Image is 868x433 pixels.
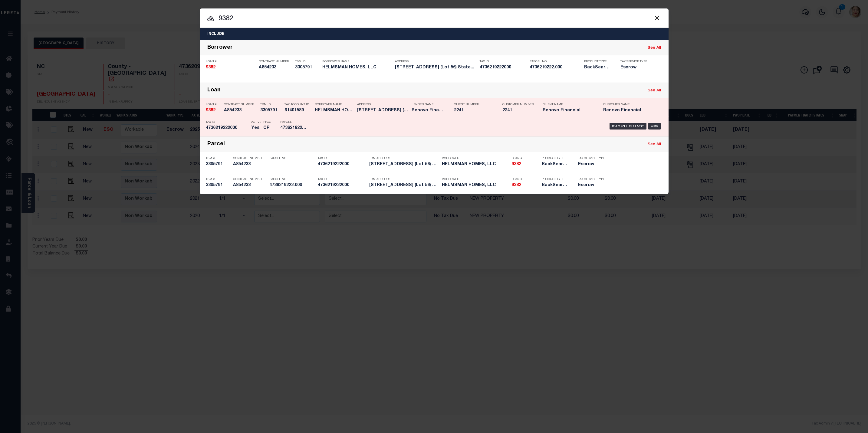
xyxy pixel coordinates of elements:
[648,143,661,146] a: See All
[543,103,594,107] p: Client Name
[511,183,521,187] strong: 9382
[206,183,230,188] h5: 3305791
[224,103,257,107] p: Contract Number
[454,103,493,107] p: Client Number
[200,14,669,24] input: Start typing...
[584,65,611,70] h5: BackSearch,Escrow
[260,103,281,107] p: TBM ID
[206,120,248,124] p: Tax ID
[315,103,354,107] p: Borrower Name
[578,157,605,160] p: Tax Service Type
[442,178,508,181] p: Borrower
[269,157,315,160] p: Parcel No
[357,103,409,107] p: Address
[442,162,508,167] h5: HELMSMAN HOMES, LLC
[318,183,366,188] h5: 4736219222000
[259,60,292,64] p: Contract Number
[369,157,439,160] p: TBM Address
[315,108,354,113] h5: HELMSMAN HOMES, LLC
[620,60,651,64] p: Tax Service Type
[233,178,266,181] p: Contract Number
[206,65,215,70] strong: 9382
[395,65,477,70] h5: 119 Red Cedar Ln (Lot 56) State...
[542,162,569,167] h5: BackSearch,Escrow
[295,65,319,70] h5: 3305791
[284,108,312,113] h5: 61401589
[530,60,581,64] p: Parcel No
[233,157,266,160] p: Contract Number
[584,60,611,64] p: Product Type
[653,14,661,22] button: Close
[207,141,225,148] div: Parcel
[318,157,366,160] p: Tax ID
[502,103,534,107] p: Customer Number
[511,162,521,166] strong: 9382
[322,65,392,70] h5: HELMSMAN HOMES, LLC
[259,65,292,70] h5: A854233
[251,120,261,124] p: Active
[280,126,307,131] h5: 4736219222.000
[318,178,366,181] p: Tax ID
[442,157,508,160] p: Borrower
[578,178,605,181] p: Tax Service Type
[200,28,232,40] button: Include
[206,103,221,107] p: Loan #
[603,108,655,113] h5: Renovo Financial
[511,162,539,167] h5: 9382
[542,178,569,181] p: Product Type
[530,65,581,70] h5: 4736219222.000
[648,89,661,93] a: See All
[263,120,271,124] p: PPCC
[207,87,221,94] div: Loan
[322,60,392,64] p: Borrower Name
[610,123,647,130] div: Payment History
[269,178,315,181] p: Parcel No
[369,162,439,167] h5: 119 Red Cedar Ln (Lot 56) State...
[206,126,248,131] h5: 4736219222000
[206,157,230,160] p: TBM #
[603,103,655,107] p: Customer Name
[648,123,661,130] div: OMS
[206,65,256,70] h5: 9382
[542,157,569,160] p: Product Type
[284,103,312,107] p: Tax Account ID
[454,108,493,113] h5: 2241
[511,183,539,188] h5: 9382
[412,108,445,113] h5: Renovo Financial
[207,44,233,51] div: Borrower
[511,178,539,181] p: Loan #
[280,120,307,124] p: Parcel
[263,126,271,131] h5: CP
[206,60,256,64] p: Loan #
[206,108,221,113] h5: 9382
[502,108,533,113] h5: 2241
[543,108,594,113] h5: Renovo Financial
[620,65,651,70] h5: Escrow
[233,183,266,188] h5: A854233
[224,108,257,113] h5: A854233
[206,108,215,113] strong: 9382
[260,108,281,113] h5: 3305791
[511,157,539,160] p: Loan #
[480,65,527,70] h5: 4736219222000
[648,46,661,50] a: See All
[295,60,319,64] p: TBM ID
[578,162,605,167] h5: Escrow
[412,103,445,107] p: Lender Name
[395,60,477,64] p: Address
[206,178,230,181] p: TBM #
[269,183,315,188] h5: 4736219222.000
[318,162,366,167] h5: 4736219222000
[442,183,508,188] h5: HELMSMAN HOMES, LLC
[369,178,439,181] p: TBM Address
[542,183,569,188] h5: BackSearch,Escrow
[251,126,260,131] h5: Yes
[578,183,605,188] h5: Escrow
[233,162,266,167] h5: A854233
[357,108,409,113] h5: 119 Red Cedar Ln (Lot 56) State...
[206,162,230,167] h5: 3305791
[480,60,527,64] p: Tax ID
[369,183,439,188] h5: 119 Red Cedar Ln (Lot 56) State...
